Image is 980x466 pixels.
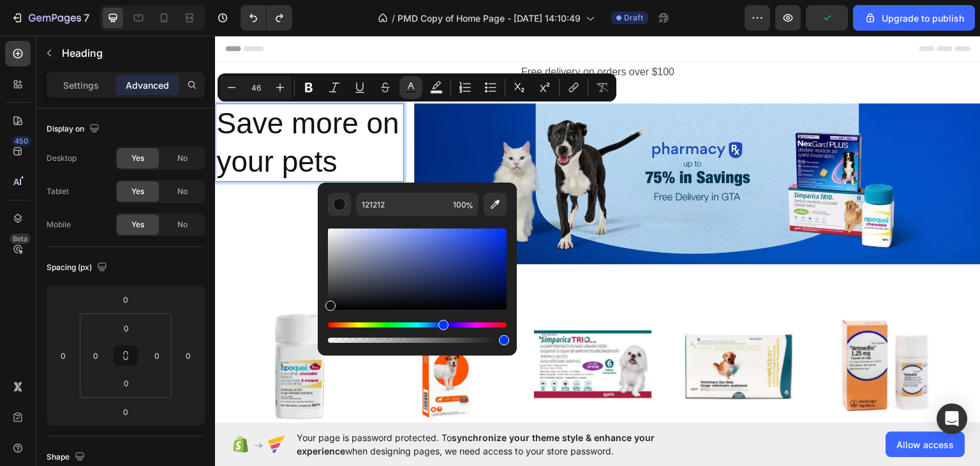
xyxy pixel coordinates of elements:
p: Advanced [126,79,169,92]
input: 0px [114,373,139,393]
p: Settings [63,79,99,92]
div: Desktop [47,153,77,164]
a: Vetmedin [612,269,731,388]
div: Undo/Redo [241,5,292,31]
button: Upgrade to publish [853,5,975,31]
span: Yes [131,186,144,197]
span: Your page is password protected. To when designing pages, we need access to your store password. [297,431,704,458]
a: Bravecto chewable [172,269,291,388]
input: 0 [179,346,198,365]
input: 0px [114,319,139,338]
div: Open Intercom Messenger [937,403,967,434]
div: Upgrade to publish [864,11,964,25]
span: % [466,199,473,213]
span: PMD Copy of Home Page - [DATE] 14:10:49 [397,11,581,25]
div: Beta [10,234,31,244]
div: Tablet [47,186,69,197]
a: Apoquel chewable [26,269,144,388]
span: Draft [624,12,643,24]
img: Describes the appearance of the image [199,68,766,229]
div: Editor contextual toolbar [218,73,616,101]
p: Heading [62,45,200,61]
div: Spacing (px) [47,259,110,276]
span: Yes [131,219,144,230]
span: No [177,153,188,164]
p: 7 [84,10,89,26]
input: 0 [54,346,73,365]
input: 0px [147,346,167,365]
span: Allow access [896,438,954,451]
div: Display on [47,121,102,138]
div: Mobile [47,219,71,230]
input: 0 [113,290,138,309]
span: No [177,186,188,197]
input: 0 [113,402,138,421]
input: 0px [86,346,105,365]
span: / [392,11,395,25]
button: Allow access [886,432,965,457]
span: No [177,219,188,230]
span: synchronize your theme style & enhance your experience [297,432,655,456]
button: 7 [5,5,95,31]
div: Hue [328,322,507,327]
span: Yes [131,153,144,164]
div: 450 [12,136,31,146]
a: Simparica TRIO [319,269,438,388]
a: Revolution for Dog [465,269,584,388]
input: E.g FFFFFF [356,193,448,216]
div: Shape [47,449,87,466]
iframe: Design area [215,36,980,423]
